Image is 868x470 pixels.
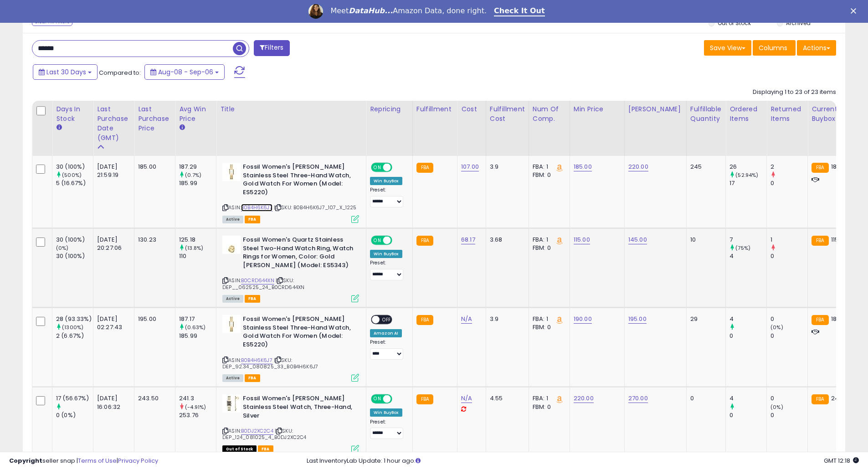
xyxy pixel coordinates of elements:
[97,315,127,331] div: [DATE] 02:27:43
[274,204,357,211] span: | SKU: B0B4H6K6J7_107_X_1225
[770,324,783,331] small: (0%)
[97,236,127,252] div: [DATE] 20:27:06
[245,295,260,303] span: FBA
[533,315,563,323] div: FBA: 1
[812,315,828,325] small: FBA
[490,163,522,171] div: 3.9
[372,395,383,403] span: ON
[185,324,205,331] small: (0.63%)
[308,4,323,19] img: Profile image for Georgie
[222,427,307,441] span: | SKU: DEP_124_081025_4_B0DJ2XC2C4
[797,40,836,56] button: Actions
[222,394,241,413] img: 41HRdPP6miL._SL40_.jpg
[533,171,563,179] div: FBM: 0
[245,216,260,223] span: FBA
[770,411,807,419] div: 0
[380,316,394,324] span: OFF
[222,216,243,223] span: All listings currently available for purchase on Amazon
[533,403,563,411] div: FBM: 0
[179,252,216,260] div: 110
[574,162,592,171] a: 185.00
[222,356,318,370] span: | SKU: DEP_92.34_080825_33_B0B4H6K6J7
[461,104,482,114] div: Cost
[78,456,117,465] a: Terms of Use
[391,395,406,403] span: OFF
[56,244,69,252] small: (0%)
[824,456,859,465] span: 2025-10-7 12:18 GMT
[718,19,751,27] label: Out of Stock
[770,403,783,411] small: (0%)
[138,236,168,244] div: 130.23
[786,19,811,27] label: Archived
[330,6,487,15] div: Meet Amazon Data, done right.
[370,329,402,337] div: Amazon AI
[185,403,206,411] small: (-4.91%)
[179,104,212,124] div: Avg Win Price
[222,163,359,222] div: ASIN:
[97,394,127,411] div: [DATE] 16:06:32
[56,163,93,171] div: 30 (100%)
[490,236,522,244] div: 3.68
[690,163,719,171] div: 245
[222,236,359,301] div: ASIN:
[222,295,243,303] span: All listings currently available for purchase on Amazon
[704,40,751,56] button: Save View
[138,163,168,171] div: 185.00
[628,104,683,114] div: [PERSON_NAME]
[118,456,158,465] a: Privacy Policy
[370,260,406,280] div: Preset:
[97,104,130,143] div: Last Purchase Date (GMT)
[812,236,828,246] small: FBA
[222,374,243,382] span: All listings currently available for purchase on Amazon
[62,324,83,331] small: (1300%)
[729,236,766,244] div: 7
[9,457,158,465] div: seller snap | |
[370,250,402,258] div: Win BuyBox
[391,164,406,171] span: OFF
[241,427,273,435] a: B0DJ2XC2C4
[243,315,354,351] b: Fossil Women's [PERSON_NAME] Stainless Steel Three-Hand Watch, Gold Watch For Women (Model: ES5220)
[729,163,766,171] div: 26
[574,235,590,244] a: 115.00
[185,171,201,179] small: (0.7%)
[628,235,647,244] a: 145.00
[690,236,719,244] div: 10
[349,6,393,15] i: DataHub...
[179,236,216,244] div: 125.18
[222,163,241,181] img: 31H-lqwer0L._SL40_.jpg
[574,394,594,403] a: 220.00
[812,163,828,173] small: FBA
[185,244,203,252] small: (13.8%)
[243,394,354,422] b: Fossil Women's [PERSON_NAME] Stainless Steel Watch, Three-Hand, Silver
[831,394,848,403] span: 243.5
[533,323,563,331] div: FBM: 0
[770,394,807,403] div: 0
[574,315,592,324] a: 190.00
[56,332,93,340] div: 2 (6.67%)
[179,315,216,323] div: 187.17
[245,374,260,382] span: FBA
[144,64,225,80] button: Aug-08 - Sep-06
[9,456,42,465] strong: Copyright
[370,339,406,360] div: Preset:
[222,315,359,381] div: ASIN:
[307,457,859,465] div: Last InventoryLab Update: 1 hour ago.
[56,179,93,187] div: 5 (16.67%)
[729,394,766,403] div: 4
[46,67,86,77] span: Last 30 Days
[138,394,168,403] div: 243.50
[56,394,93,403] div: 17 (56.67%)
[370,419,406,439] div: Preset:
[370,187,406,207] div: Preset:
[461,315,472,324] a: N/A
[99,68,141,77] span: Compared to:
[370,408,402,417] div: Win BuyBox
[770,332,807,340] div: 0
[729,179,766,187] div: 17
[770,252,807,260] div: 0
[628,394,648,403] a: 270.00
[831,162,846,171] span: 185.2
[533,394,563,403] div: FBA: 1
[241,356,272,364] a: B0B4H6K6J7
[490,315,522,323] div: 3.9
